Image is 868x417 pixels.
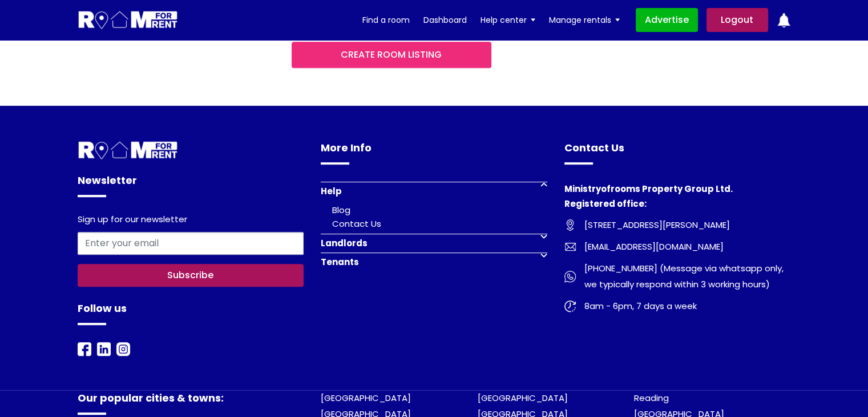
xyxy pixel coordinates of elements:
[576,217,730,233] span: [STREET_ADDRESS][PERSON_NAME]
[576,239,724,255] span: [EMAIL_ADDRESS][DOMAIN_NAME]
[321,140,547,165] h4: More Info
[97,342,111,356] img: Room For Rent
[576,298,697,314] span: 8am - 6pm, 7 days a week
[78,342,91,356] img: Room For Rent
[78,342,91,355] a: Facebook
[423,11,467,29] a: Dashboard
[706,8,768,32] a: Logout
[78,300,304,325] h4: Follow us
[777,13,791,27] img: ic-notification
[549,11,620,29] a: Manage rentals
[78,232,304,255] input: Enter your email
[332,218,381,230] a: Contact Us
[564,241,576,252] img: Room For Rent
[564,300,576,312] img: Room For Rent
[564,298,791,314] a: 8am - 6pm, 7 days a week
[634,392,669,404] a: Reading
[478,392,568,404] a: [GEOGRAPHIC_DATA]
[116,342,130,356] img: Room For Rent
[78,214,187,227] label: Sign up for our newsletter
[321,252,547,271] button: Tenants
[564,217,791,233] a: [STREET_ADDRESS][PERSON_NAME]
[292,42,491,68] input: Create room listing
[321,392,411,404] a: [GEOGRAPHIC_DATA]
[564,140,791,165] h4: Contact Us
[576,260,791,292] span: [PHONE_NUMBER] (Message via whatsapp only, we typically respond within 3 working hours)
[97,342,111,355] a: LinkedIn
[321,234,547,252] button: Landlords
[78,10,179,31] img: Logo for Room for Rent, featuring a welcoming design with a house icon and modern typography
[564,260,791,292] a: [PHONE_NUMBER] (Message via whatsapp only, we typically respond within 3 working hours)
[636,8,698,32] a: Advertise
[564,239,791,255] a: [EMAIL_ADDRESS][DOMAIN_NAME]
[78,140,179,161] img: Room For Rent
[564,219,576,231] img: Room For Rent
[116,342,130,355] a: Instagram
[564,182,791,217] h4: Ministryofrooms Property Group Ltd. Registered office:
[481,11,535,29] a: Help center
[321,182,547,201] button: Help
[78,390,304,415] h4: Our popular cities & towns:
[78,173,304,197] h4: Newsletter
[78,264,304,287] button: Subscribe
[362,11,410,29] a: Find a room
[564,271,576,282] img: Room For Rent
[332,204,350,216] a: Blog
